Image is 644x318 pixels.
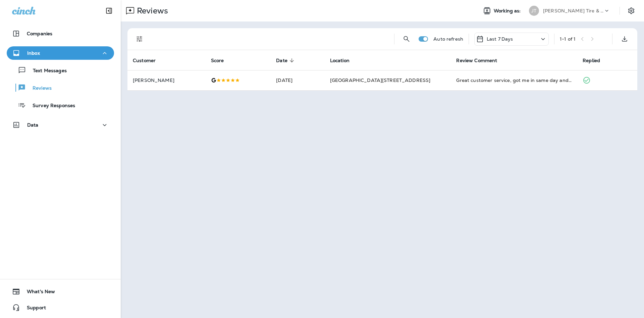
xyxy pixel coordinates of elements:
button: Reviews [7,81,114,95]
button: What's New [7,285,114,298]
span: Score [211,58,224,63]
span: Review Comment [456,57,506,63]
span: Score [211,57,233,63]
span: Replied [583,58,600,63]
span: Replied [583,57,609,63]
span: Date [276,58,287,63]
span: Working as: [494,8,522,14]
p: [PERSON_NAME] Tire & Auto [543,8,603,13]
p: Reviews [26,85,52,92]
button: Settings [625,5,637,17]
span: Review Comment [456,58,497,63]
span: Location [330,57,358,63]
div: JT [529,6,539,16]
p: Auto refresh [433,36,463,42]
p: Text Messages [26,68,67,74]
p: Companies [27,31,52,36]
span: [GEOGRAPHIC_DATA][STREET_ADDRESS] [330,77,431,83]
button: Survey Responses [7,98,114,112]
button: Companies [7,27,114,40]
p: Inbox [27,50,40,56]
button: Text Messages [7,63,114,77]
button: Filters [133,32,146,46]
p: Last 7 Days [487,36,513,42]
span: Support [20,305,46,313]
span: Customer [133,58,156,63]
button: Inbox [7,46,114,60]
p: Survey Responses [26,103,75,109]
button: Export as CSV [618,32,631,46]
p: [PERSON_NAME] [133,78,200,83]
span: Date [276,57,296,63]
button: Data [7,118,114,132]
div: 1 - 1 of 1 [560,36,576,42]
span: Customer [133,57,164,63]
button: Collapse Sidebar [100,4,118,17]
div: Great customer service, got me in same day and done quickly. Thank you! [456,77,572,84]
span: What's New [20,289,55,297]
p: Reviews [134,6,168,16]
button: Search Reviews [400,32,413,46]
span: Location [330,58,350,63]
button: Support [7,301,114,314]
p: Data [27,122,39,128]
td: [DATE] [271,70,324,90]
